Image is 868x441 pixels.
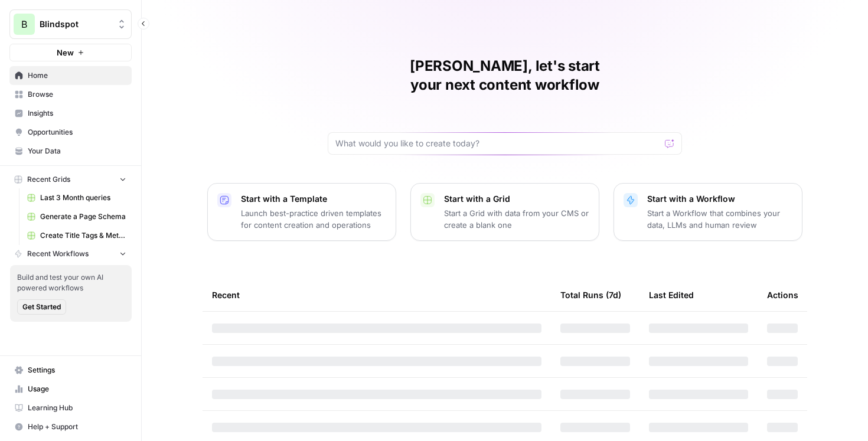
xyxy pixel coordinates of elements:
span: Learning Hub [28,403,126,413]
button: Help + Support [9,417,132,436]
a: Home [9,66,132,85]
button: Workspace: Blindspot [9,9,132,39]
h1: [PERSON_NAME], let's start your next content workflow [328,57,682,94]
span: Help + Support [28,422,126,432]
a: Learning Hub [9,398,132,417]
div: Last Edited [649,279,694,311]
a: Your Data [9,142,132,161]
a: Last 3 Month queries [22,188,132,207]
button: Recent Grids [9,171,132,188]
a: Insights [9,104,132,123]
a: Settings [9,361,132,380]
span: B [21,17,27,31]
span: Your Data [28,146,126,156]
span: Get Started [22,302,61,312]
div: Total Runs (7d) [560,279,621,311]
span: Recent Grids [27,174,70,185]
span: Build and test your own AI powered workflows [17,272,125,293]
p: Start a Grid with data from your CMS or create a blank one [444,207,589,231]
button: Start with a GridStart a Grid with data from your CMS or create a blank one [410,183,599,241]
button: Get Started [17,299,66,315]
a: Create Title Tags & Meta Descriptions for Page [22,226,132,245]
div: Recent [212,279,541,311]
span: Home [28,70,126,81]
span: Browse [28,89,126,100]
span: Last 3 Month queries [40,192,126,203]
button: New [9,44,132,61]
a: Browse [9,85,132,104]
span: Usage [28,384,126,394]
p: Start with a Template [241,193,386,205]
p: Launch best-practice driven templates for content creation and operations [241,207,386,231]
span: Blindspot [40,18,111,30]
p: Start with a Workflow [647,193,792,205]
button: Start with a TemplateLaunch best-practice driven templates for content creation and operations [207,183,396,241]
a: Usage [9,380,132,398]
span: Settings [28,365,126,375]
p: Start with a Grid [444,193,589,205]
button: Recent Workflows [9,245,132,263]
span: Generate a Page Schema [40,211,126,222]
button: Start with a WorkflowStart a Workflow that combines your data, LLMs and human review [614,183,802,241]
span: Insights [28,108,126,119]
span: Create Title Tags & Meta Descriptions for Page [40,230,126,241]
div: Actions [767,279,798,311]
span: Recent Workflows [27,249,89,259]
span: Opportunities [28,127,126,138]
a: Generate a Page Schema [22,207,132,226]
span: New [57,47,74,58]
input: What would you like to create today? [335,138,660,149]
p: Start a Workflow that combines your data, LLMs and human review [647,207,792,231]
a: Opportunities [9,123,132,142]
